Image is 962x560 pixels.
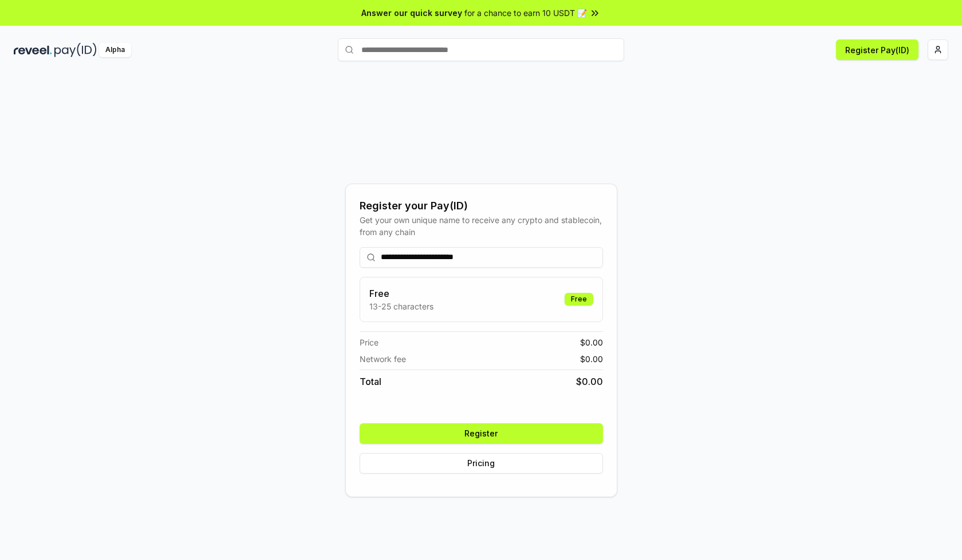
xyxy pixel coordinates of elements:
span: Network fee [360,353,406,365]
div: Free [565,293,593,305]
span: for a chance to earn 10 USDT 📝 [464,7,587,19]
h3: Free [369,287,433,300]
span: Price [360,336,379,348]
button: Register Pay(ID) [836,39,918,60]
div: Get your own unique name to receive any crypto and stablecoin, from any chain [360,214,603,238]
span: $ 0.00 [580,336,603,348]
button: Pricing [360,453,603,474]
button: Register [360,423,603,444]
div: Register your Pay(ID) [360,198,603,214]
img: pay_id [54,43,97,57]
div: Alpha [99,43,131,57]
p: 13-25 characters [369,300,433,312]
span: $ 0.00 [580,353,603,365]
span: Answer our quick survey [361,7,462,19]
span: $ 0.00 [576,375,603,388]
img: reveel_dark [14,43,52,57]
span: Total [360,375,381,388]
